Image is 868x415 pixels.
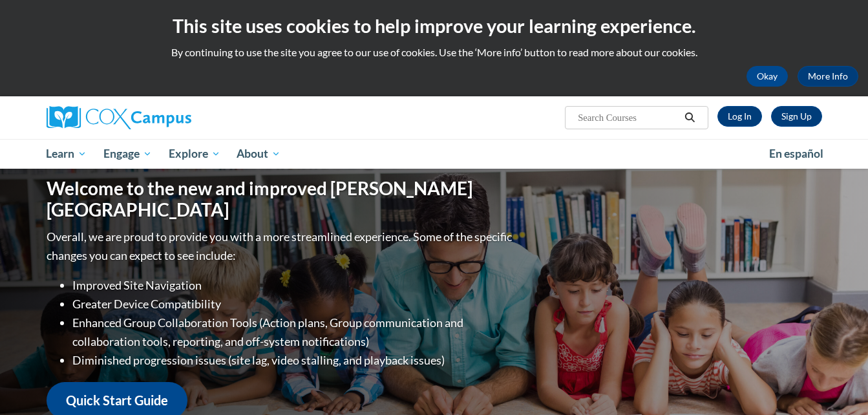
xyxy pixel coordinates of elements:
span: Engage [103,146,152,162]
li: Enhanced Group Collaboration Tools (Action plans, Group communication and collaboration tools, re... [72,314,515,351]
h1: Welcome to the new and improved [PERSON_NAME][GEOGRAPHIC_DATA] [47,178,515,221]
p: Overall, we are proud to provide you with a more streamlined experience. Some of the specific cha... [47,228,515,265]
p: By continuing to use the site you agree to our use of cookies. Use the ‘More info’ button to read... [10,45,858,59]
div: Main menu [27,139,842,169]
a: Log In [717,106,762,127]
li: Improved Site Navigation [72,276,515,295]
li: Diminished progression issues (site lag, video stalling, and playback issues) [72,351,515,370]
span: Explore [169,146,220,162]
span: Learn [46,146,87,162]
li: Greater Device Compatibility [72,295,515,314]
span: En español [769,147,823,160]
button: Okay [746,66,788,87]
h2: This site uses cookies to help improve your learning experience. [10,13,858,39]
a: Learn [38,139,96,169]
a: Engage [95,139,160,169]
img: Cox Campus [47,106,191,129]
a: Explore [160,139,229,169]
iframe: Button to launch messaging window [816,363,858,405]
a: Register [771,106,822,127]
a: More Info [798,66,858,87]
a: En español [761,140,832,167]
span: About [237,146,281,162]
a: About [228,139,289,169]
input: Search Courses [577,110,680,125]
a: Cox Campus [47,106,292,129]
button: Search [680,110,699,125]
